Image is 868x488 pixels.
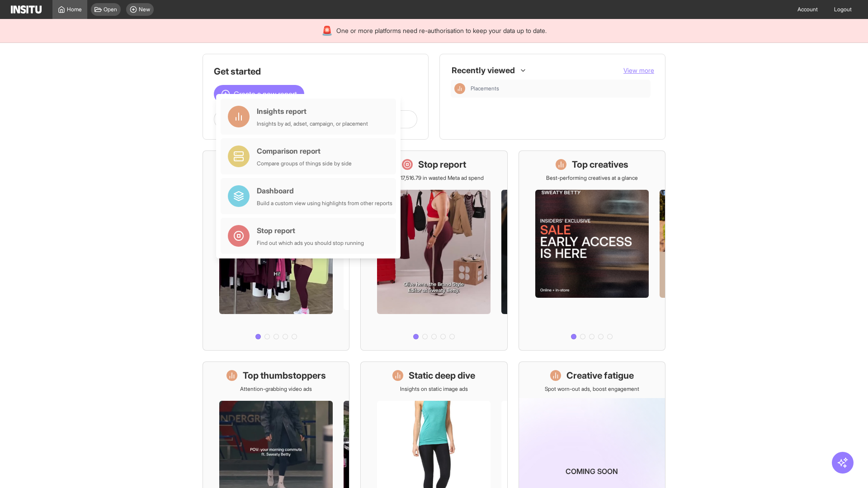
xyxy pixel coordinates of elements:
h1: Top creatives [572,158,628,171]
span: Open [104,6,117,13]
div: Insights report [257,106,368,117]
p: Insights on static image ads [400,385,468,393]
a: Top creativesBest-performing creatives at a glance [519,150,665,351]
button: Create a new report [214,85,304,103]
span: Create a new report [234,89,297,99]
div: 🚨 [321,24,333,37]
p: Save £17,516.79 in wasted Meta ad spend [384,174,484,182]
p: Best-performing creatives at a glance [546,174,638,182]
p: Attention-grabbing video ads [240,385,312,393]
a: Stop reportSave £17,516.79 in wasted Meta ad spend [360,150,507,351]
h1: Get started [214,65,417,78]
h1: Stop report [418,158,466,171]
span: Home [67,6,82,13]
div: Compare groups of things side by side [257,160,352,167]
a: What's live nowSee all active ads instantly [203,150,349,351]
div: Stop report [257,225,364,236]
div: Find out which ads you should stop running [257,239,364,247]
span: One or more platforms need re-authorisation to keep your data up to date. [336,26,547,35]
h1: Static deep dive [409,369,475,382]
span: Placements [471,85,499,92]
span: Placements [471,85,647,92]
div: Build a custom view using highlights from other reports [257,200,392,207]
span: View more [623,66,654,74]
div: Insights [454,83,465,94]
img: Logo [11,5,42,14]
h1: Top thumbstoppers [243,369,326,382]
div: Insights by ad, adset, campaign, or placement [257,120,368,127]
div: Dashboard [257,185,392,196]
span: New [139,6,150,13]
button: View more [623,66,654,75]
div: Comparison report [257,145,352,156]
